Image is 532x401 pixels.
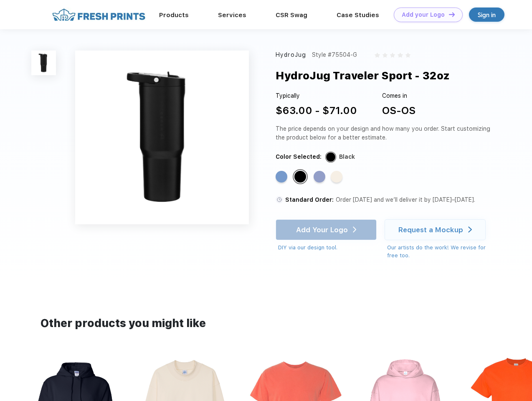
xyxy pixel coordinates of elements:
a: Products [159,11,189,19]
img: gray_star.svg [398,53,403,58]
div: Sign in [478,10,496,20]
img: func=resize&h=640 [75,51,249,224]
img: DT [449,12,455,17]
div: OS-OS [382,103,415,118]
img: gray_star.svg [383,53,388,58]
span: Order [DATE] and we’ll deliver it by [DATE]–[DATE]. [336,196,475,203]
span: Standard Order: [285,196,334,203]
div: $63.00 - $71.00 [276,103,357,118]
div: Other products you might like [41,315,491,332]
div: Black [339,152,355,161]
div: Comes in [382,91,415,100]
img: gray_star.svg [405,53,410,58]
div: Cream [331,171,342,183]
div: HydroJug Traveler Sport - 32oz [276,68,450,84]
div: Typically [276,91,357,100]
div: DIY via our design tool. [278,244,377,252]
img: gray_star.svg [390,53,395,58]
img: fo%20logo%202.webp [50,8,148,22]
div: Request a Mockup [398,226,463,234]
img: gray_star.svg [375,53,380,58]
img: func=resize&h=100 [31,51,56,75]
img: white arrow [468,226,472,233]
div: Add your Logo [402,11,445,18]
div: Style #75504-G [312,51,357,59]
div: Light Blue [276,171,287,183]
div: The price depends on your design and how many you order. Start customizing the product below for ... [276,124,494,142]
div: Our artists do the work! We revise for free too. [387,244,494,260]
div: Peri [314,171,325,183]
img: standard order [276,196,283,203]
div: Black [294,171,306,183]
div: Color Selected: [276,152,322,161]
a: Sign in [469,8,504,22]
div: HydroJug [276,51,306,59]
